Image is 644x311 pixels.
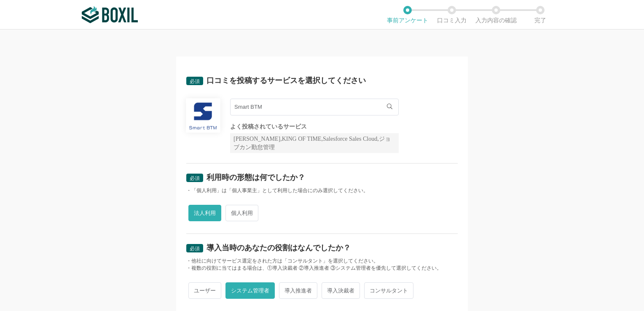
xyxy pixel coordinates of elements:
[225,205,258,221] span: 個人利用
[518,6,562,24] li: 完了
[429,6,474,24] li: 口コミ入力
[190,175,200,181] span: 必須
[230,124,399,130] div: よく投稿されているサービス
[186,187,458,194] div: ・「個人利用」は「個人事業主」として利用した場合にのみ選択してください。
[190,246,200,252] span: 必須
[322,282,360,299] span: 導入決裁者
[186,257,458,265] div: ・他社に向けてサービス選定をされた方は「コンサルタント」を選択してください。
[188,205,221,221] span: 法人利用
[207,174,305,181] div: 利用時の形態は何でしたか？
[186,265,458,272] div: ・複数の役割に当てはまる場合は、①導入決裁者 ②導入推進者 ③システム管理者を優先して選択してください。
[207,244,351,252] div: 導入当時のあなたの役割はなんでしたか？
[190,78,200,84] span: 必須
[230,133,399,153] div: [PERSON_NAME],KING OF TIME,Salesforce Sales Cloud,ジョブカン勤怠管理
[364,282,413,299] span: コンサルタント
[225,282,275,299] span: システム管理者
[207,77,366,84] div: 口コミを投稿するサービスを選択してください
[188,282,221,299] span: ユーザー
[230,99,399,115] input: サービス名で検索
[279,282,317,299] span: 導入推進者
[82,6,138,23] img: ボクシルSaaS_ロゴ
[385,6,429,24] li: 事前アンケート
[474,6,518,24] li: 入力内容の確認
